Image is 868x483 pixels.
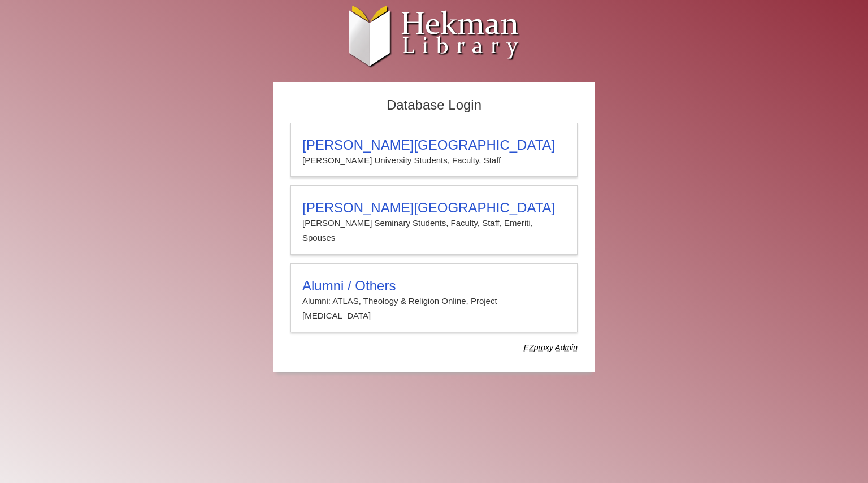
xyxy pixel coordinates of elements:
[302,137,566,153] h3: [PERSON_NAME][GEOGRAPHIC_DATA]
[302,294,566,324] p: Alumni: ATLAS, Theology & Religion Online, Project [MEDICAL_DATA]
[302,278,566,324] summary: Alumni / OthersAlumni: ATLAS, Theology & Religion Online, Project [MEDICAL_DATA]
[302,216,566,246] p: [PERSON_NAME] Seminary Students, Faculty, Staff, Emeriti, Spouses
[524,343,578,352] dfn: Use Alumni login
[302,200,566,216] h3: [PERSON_NAME][GEOGRAPHIC_DATA]
[302,153,566,168] p: [PERSON_NAME] University Students, Faculty, Staff
[285,94,583,117] h2: Database Login
[290,123,578,177] a: [PERSON_NAME][GEOGRAPHIC_DATA][PERSON_NAME] University Students, Faculty, Staff
[302,278,566,294] h3: Alumni / Others
[290,185,578,255] a: [PERSON_NAME][GEOGRAPHIC_DATA][PERSON_NAME] Seminary Students, Faculty, Staff, Emeriti, Spouses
